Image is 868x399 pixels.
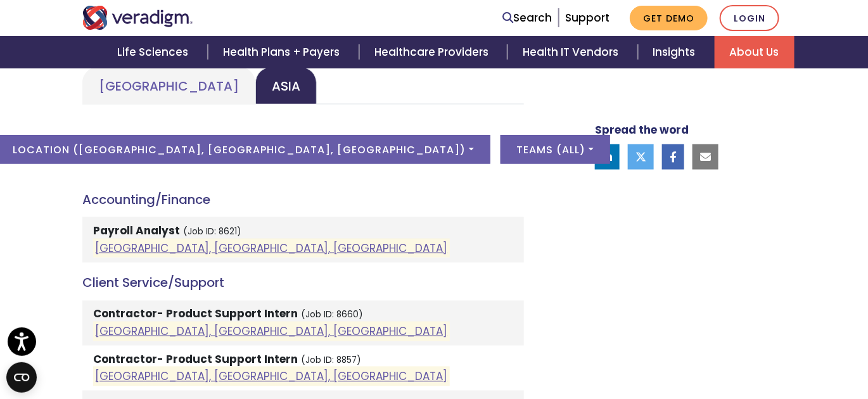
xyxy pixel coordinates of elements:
[183,226,241,238] small: (Job ID: 8621)
[6,362,37,393] button: Open CMP widget
[359,36,507,68] a: Healthcare Providers
[82,67,255,104] a: [GEOGRAPHIC_DATA]
[82,6,193,30] img: Veradigm logo
[102,36,207,68] a: Life Sciences
[630,6,708,30] a: Get Demo
[720,5,779,31] a: Login
[93,224,180,239] strong: Payroll Analyst
[95,241,447,256] a: [GEOGRAPHIC_DATA], [GEOGRAPHIC_DATA], [GEOGRAPHIC_DATA]
[255,67,317,104] a: Asia
[93,307,298,322] strong: Contractor- Product Support Intern
[565,10,610,25] a: Support
[82,275,524,291] h4: Client Service/Support
[95,369,447,384] a: [GEOGRAPHIC_DATA], [GEOGRAPHIC_DATA], [GEOGRAPHIC_DATA]
[595,122,689,137] strong: Spread the word
[638,36,715,68] a: Insights
[93,352,298,367] strong: Contractor- Product Support Intern
[208,36,359,68] a: Health Plans + Payers
[715,36,795,68] a: About Us
[301,309,363,321] small: (Job ID: 8660)
[301,355,361,367] small: (Job ID: 8857)
[502,9,552,27] a: Search
[501,135,610,164] button: Teams (All)
[82,192,524,207] h4: Accounting/Finance
[95,324,447,339] a: [GEOGRAPHIC_DATA], [GEOGRAPHIC_DATA], [GEOGRAPHIC_DATA]
[507,36,637,68] a: Health IT Vendors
